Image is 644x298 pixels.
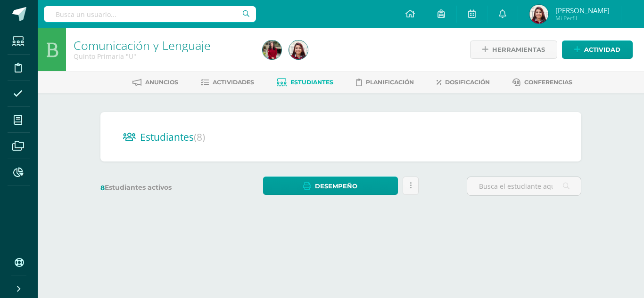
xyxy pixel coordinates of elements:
input: Busca un usuario... [44,6,256,22]
a: Anuncios [132,75,178,90]
span: Estudiantes [290,79,333,86]
span: Desempeño [315,177,357,195]
a: Comunicación y Lenguaje [74,37,211,53]
span: Planificación [366,79,414,86]
a: Desempeño [263,177,397,195]
a: Actividad [562,40,633,59]
span: Dosificación [445,79,490,86]
span: Estudiantes [140,130,205,144]
span: [PERSON_NAME] [555,6,610,15]
span: Anuncios [145,79,178,86]
img: 8a2d8b7078a2d6841caeaa0cd41511da.png [289,40,308,59]
span: (8) [194,130,205,144]
span: Conferencias [524,79,572,86]
span: Actividades [213,79,254,86]
a: Planificación [356,75,414,90]
span: Herramientas [492,41,545,58]
a: Estudiantes [277,75,333,90]
img: afd7e76de556f4dd3d403f9d21d2ff59.png [263,40,281,59]
span: 8 [100,184,105,192]
h1: Comunicación y Lenguaje [74,39,251,52]
span: Actividad [584,41,620,58]
label: Estudiantes activos [100,183,215,192]
a: Actividades [201,75,254,90]
a: Dosificación [437,75,490,90]
a: Herramientas [470,40,557,59]
a: Conferencias [512,75,572,90]
span: Mi Perfil [555,14,610,22]
input: Busca el estudiante aquí... [467,177,581,195]
img: 8a2d8b7078a2d6841caeaa0cd41511da.png [529,5,548,24]
div: Quinto Primaria 'U' [74,52,251,61]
